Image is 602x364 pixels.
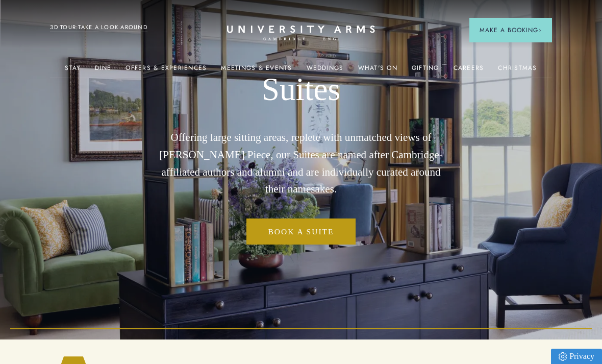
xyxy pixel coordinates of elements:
[65,64,81,78] a: Stay
[50,23,147,32] a: 3D TOUR:TAKE A LOOK AROUND
[498,64,537,78] a: Christmas
[454,64,484,78] a: Careers
[551,349,602,364] a: Privacy
[469,18,552,42] button: Make a BookingArrow icon
[95,64,111,78] a: Dine
[358,64,397,78] a: What's On
[559,352,567,361] img: Privacy
[126,64,207,78] a: Offers & Experiences
[480,26,542,35] span: Make a Booking
[150,70,451,109] h1: Suites
[307,64,344,78] a: Weddings
[246,219,355,245] a: Book a Suite
[538,29,542,32] img: Arrow icon
[412,64,439,78] a: Gifting
[227,26,375,41] a: Home
[150,129,451,198] p: Offering large sitting areas, replete with unmatched views of [PERSON_NAME] Piece, our Suites are...
[221,64,292,78] a: Meetings & Events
